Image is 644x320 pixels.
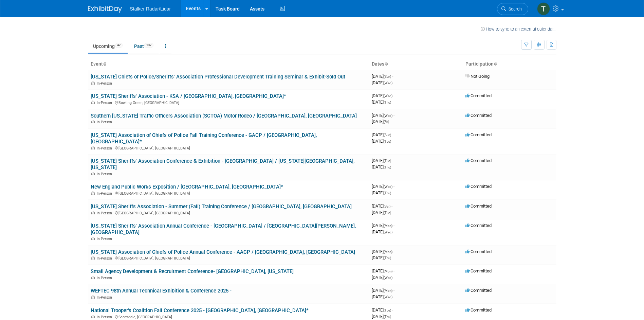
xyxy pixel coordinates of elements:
a: New England Public Works Exposition / [GEOGRAPHIC_DATA], [GEOGRAPHIC_DATA]* [91,184,283,190]
a: [US_STATE] Sheriffs Association - Summer (Fall) Training Conference / [GEOGRAPHIC_DATA], [GEOGRAP... [91,203,352,210]
a: Sort by Event Name [103,61,106,67]
span: (Wed) [384,81,392,85]
span: (Sun) [384,75,391,78]
span: Committed [465,184,492,189]
span: Committed [465,223,492,228]
span: Committed [465,93,492,98]
span: - [392,132,393,137]
span: (Wed) [384,94,392,98]
img: ExhibitDay [88,6,122,13]
span: In-Person [97,146,114,150]
a: [US_STATE] Chiefs of Police/Sheriffs' Association Professional Development Training Seminar & Exh... [91,74,345,80]
span: (Thu) [384,165,391,169]
span: [DATE] [372,294,392,299]
span: Committed [465,203,492,209]
span: - [393,268,394,273]
img: In-Person Event [91,101,95,104]
span: (Mon) [384,289,392,292]
span: (Wed) [384,230,392,234]
span: - [393,249,394,254]
a: Southern [US_STATE] Traffic Officers Association (SCTOA) Motor Rodeo / [GEOGRAPHIC_DATA], [GEOGRA... [91,113,357,119]
span: 42 [115,43,123,48]
a: Sort by Participation Type [494,61,497,67]
span: [DATE] [372,93,394,98]
div: [GEOGRAPHIC_DATA], [GEOGRAPHIC_DATA] [91,210,366,215]
a: [US_STATE] Association of Chiefs of Police Annual Conference - AACP / [GEOGRAPHIC_DATA], [GEOGRAP... [91,249,355,255]
span: In-Person [97,315,114,319]
span: - [393,288,394,293]
img: In-Person Event [91,191,95,195]
span: Committed [465,158,492,163]
span: [DATE] [372,113,394,118]
span: In-Person [97,191,114,196]
span: - [393,184,394,189]
a: Search [497,3,528,15]
a: How to sync to an external calendar... [481,26,556,32]
span: [DATE] [372,275,392,280]
img: In-Person Event [91,172,95,175]
span: (Tue) [384,140,391,143]
span: - [393,113,394,118]
span: [DATE] [372,164,391,170]
span: In-Person [97,172,114,176]
span: Search [506,6,522,12]
div: [GEOGRAPHIC_DATA], [GEOGRAPHIC_DATA] [91,255,366,261]
span: - [392,307,393,313]
span: (Mon) [384,224,392,228]
div: Scottsdale, [GEOGRAPHIC_DATA] [91,314,366,319]
img: In-Person Event [91,211,95,214]
a: [US_STATE] Sheriffs' Association Annual Conference - [GEOGRAPHIC_DATA] / [GEOGRAPHIC_DATA][PERSON... [91,223,356,235]
a: Sort by Start Date [384,61,388,67]
span: [DATE] [372,229,392,234]
span: [DATE] [372,190,391,195]
a: Upcoming42 [88,40,128,53]
img: Thomas Kenia [537,2,550,15]
span: (Thu) [384,256,391,260]
span: [DATE] [372,74,393,79]
span: - [393,93,394,98]
span: (Thu) [384,101,391,104]
img: In-Person Event [91,315,95,318]
span: In-Person [97,276,114,280]
span: Committed [465,268,492,273]
span: Committed [465,288,492,293]
span: (Mon) [384,250,392,254]
span: (Wed) [384,295,392,299]
span: In-Person [97,237,114,241]
span: Committed [465,307,492,313]
span: [DATE] [372,307,393,313]
span: - [392,74,393,79]
span: (Tue) [384,159,391,163]
span: [DATE] [372,158,393,163]
span: In-Person [97,295,114,300]
img: In-Person Event [91,295,95,299]
span: In-Person [97,101,114,105]
img: In-Person Event [91,256,95,260]
img: In-Person Event [91,276,95,279]
span: (Thu) [384,191,391,195]
span: [DATE] [372,80,392,85]
span: [DATE] [372,184,394,189]
span: (Thu) [384,315,391,319]
span: Committed [465,249,492,254]
span: (Fri) [384,120,389,124]
span: [DATE] [372,100,391,105]
span: Committed [465,113,492,118]
span: - [391,203,392,209]
a: Past132 [129,40,159,53]
span: [DATE] [372,268,394,273]
span: [DATE] [372,210,391,215]
span: (Wed) [384,276,392,280]
span: Committed [465,132,492,137]
span: In-Person [97,81,114,86]
span: (Tue) [384,308,391,312]
a: National Trooper's Coalition Fall Conference 2025 - [GEOGRAPHIC_DATA], [GEOGRAPHIC_DATA]* [91,307,309,314]
img: In-Person Event [91,120,95,123]
span: [DATE] [372,314,391,319]
img: In-Person Event [91,237,95,240]
span: (Wed) [384,114,392,118]
span: [DATE] [372,139,391,144]
div: [GEOGRAPHIC_DATA], [GEOGRAPHIC_DATA] [91,145,366,150]
span: In-Person [97,211,114,215]
span: (Wed) [384,185,392,189]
